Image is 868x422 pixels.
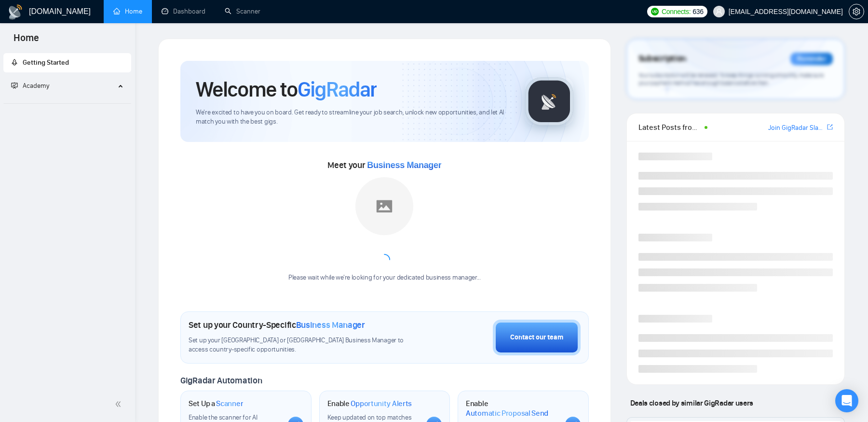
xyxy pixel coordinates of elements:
span: Meet your [327,160,441,170]
span: Opportunity Alerts [351,399,412,408]
li: Getting Started [3,53,131,72]
span: Subscription [638,51,686,67]
h1: Set Up a [189,399,243,408]
span: Business Manager [296,320,365,330]
a: setting [849,8,864,15]
a: export [827,123,833,132]
button: setting [849,4,864,19]
span: Deals closed by similar GigRadar users [626,394,757,411]
h1: Welcome to [196,76,377,102]
span: Your subscription will be renewed. To keep things running smoothly, make sure your payment method... [638,71,824,87]
span: loading [378,253,391,267]
a: Join GigRadar Slack Community [768,123,825,133]
img: logo [8,4,23,20]
span: double-left [115,399,124,409]
span: GigRadar Automation [180,375,262,386]
span: Home [6,31,47,51]
span: Automatic Proposal Send [466,408,548,418]
div: Open Intercom Messenger [835,389,858,412]
span: Latest Posts from the GigRadar Community [638,121,702,133]
button: Contact our team [493,320,581,355]
span: Business Manager [367,160,441,170]
h1: Enable [327,399,412,408]
img: gigradar-logo.png [525,77,573,126]
span: Academy [23,82,49,90]
h1: Set up your Country-Specific [189,320,365,330]
span: export [827,123,833,131]
li: Academy Homepage [3,99,131,106]
a: homeHome [113,7,142,15]
span: GigRadar [298,76,377,102]
div: Contact our team [510,332,563,343]
a: dashboardDashboard [162,7,205,15]
span: user [716,8,722,15]
span: We're excited to have you on board. Get ready to streamline your job search, unlock new opportuni... [196,108,510,127]
a: searchScanner [225,7,260,15]
div: Reminder [790,53,833,65]
span: 636 [692,6,703,17]
span: Connects: [662,6,691,17]
span: Scanner [216,399,243,408]
span: rocket [11,59,18,66]
span: Set up your [GEOGRAPHIC_DATA] or [GEOGRAPHIC_DATA] Business Manager to access country-specific op... [189,336,424,354]
span: fund-projection-screen [11,82,18,89]
span: Getting Started [23,58,69,67]
span: Academy [11,82,49,90]
img: upwork-logo.png [651,8,659,15]
img: placeholder.png [355,177,413,235]
h1: Enable [466,399,557,418]
div: Please wait while we're looking for your dedicated business manager... [283,273,487,282]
